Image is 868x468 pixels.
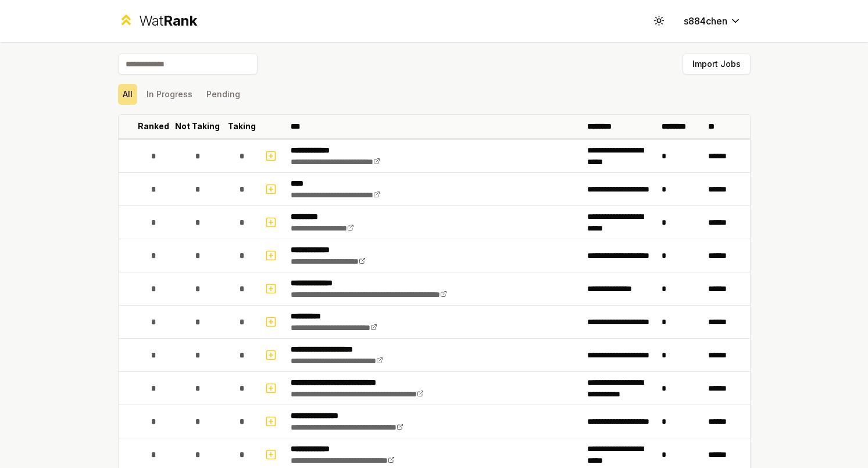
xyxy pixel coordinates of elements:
[684,14,727,28] span: s884chen
[175,120,220,132] p: Not Taking
[228,120,256,132] p: Taking
[163,12,197,29] span: Rank
[118,84,137,105] button: All
[139,12,197,30] div: Wat
[674,10,751,31] button: s884chen
[118,12,198,30] a: WatRank
[138,120,169,132] p: Ranked
[683,54,751,75] button: Import Jobs
[202,84,245,105] button: Pending
[142,84,197,105] button: In Progress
